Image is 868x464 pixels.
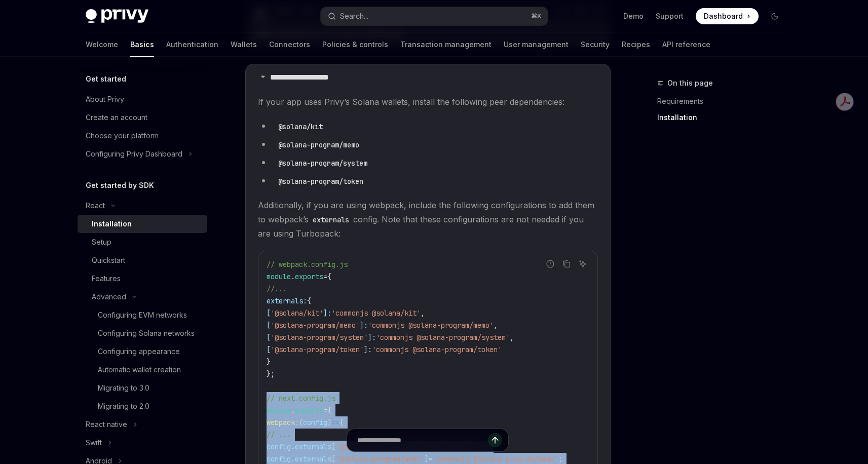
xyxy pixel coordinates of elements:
button: Report incorrect code [544,257,557,270]
span: module [267,406,291,415]
span: ⌘ K [531,12,542,20]
code: @solana-program/token [274,176,367,187]
a: Setup [78,233,207,251]
div: Installation [92,218,132,230]
span: config [303,418,327,427]
a: About Privy [78,90,207,108]
span: { [327,272,331,281]
span: 'commonjs @solana-program/token' [372,345,502,354]
a: Basics [130,32,154,57]
button: Copy the contents from the code block [560,257,573,270]
span: // next.config.js [267,394,335,403]
div: Swift [86,437,102,449]
div: Configuring appearance [98,345,180,358]
span: { [339,418,344,427]
a: Migrating to 3.0 [78,379,207,397]
span: 'commonjs @solana-program/system' [376,333,510,342]
a: Installation [78,215,207,233]
a: Configuring EVM networks [78,306,207,324]
span: ) [327,418,331,427]
div: Automatic wallet creation [98,364,181,376]
button: Search...⌘K [321,7,548,25]
a: Wallets [231,32,257,57]
a: API reference [662,32,710,57]
span: Dashboard [704,11,743,21]
span: ( [299,418,303,427]
div: Quickstart [92,254,125,266]
span: '@solana/kit' [271,308,323,318]
a: Authentication [166,32,218,57]
h5: Get started by SDK [86,179,154,191]
button: React native [78,415,207,434]
div: Features [92,273,121,285]
span: //... [267,284,287,293]
div: Migrating to 2.0 [98,400,149,412]
span: }; [267,369,275,378]
span: webpack [267,418,295,427]
span: , [421,308,425,318]
a: Configuring Solana networks [78,324,207,342]
span: ]: [368,333,376,342]
div: Configuring Solana networks [98,327,195,339]
a: Support [656,11,684,21]
a: Choose your platform [78,127,207,145]
input: Ask a question... [357,429,488,451]
a: Welcome [86,32,118,57]
span: } [267,357,271,366]
span: externals: [267,296,307,305]
span: [ [267,308,271,318]
span: 'commonjs @solana-program/memo' [368,321,494,330]
span: { [327,406,331,415]
a: Policies & controls [322,32,388,57]
span: exports [295,406,323,415]
div: Advanced [92,291,126,303]
a: Requirements [657,93,791,109]
a: Migrating to 2.0 [78,397,207,415]
h5: Get started [86,73,126,85]
a: Security [581,32,610,57]
code: @solana/kit [274,121,327,132]
div: About Privy [86,93,124,105]
a: Automatic wallet creation [78,361,207,379]
div: Create an account [86,111,147,124]
a: Create an account [78,108,207,127]
span: Additionally, if you are using webpack, include the following configurations to add them to webpa... [258,198,598,241]
span: , [510,333,514,342]
span: ]: [323,308,331,318]
a: Features [78,269,207,288]
span: '@solana-program/memo' [271,321,360,330]
span: , [494,321,498,330]
span: // webpack.config.js [267,260,348,269]
span: module [267,272,291,281]
div: Choose your platform [86,130,159,142]
div: Configuring Privy Dashboard [86,148,182,160]
span: ]: [364,345,372,354]
a: Connectors [269,32,310,57]
button: Configuring Privy Dashboard [78,145,207,163]
code: externals [309,214,353,225]
a: Transaction management [400,32,492,57]
div: Setup [92,236,111,248]
span: = [323,272,327,281]
span: If your app uses Privy’s Solana wallets, install the following peer dependencies: [258,95,598,109]
span: . [291,406,295,415]
span: : [295,418,299,427]
span: On this page [667,77,713,89]
span: = [323,406,327,415]
a: Recipes [622,32,650,57]
span: [ [267,333,271,342]
a: Dashboard [696,8,759,24]
a: Demo [623,11,644,21]
button: React [78,197,207,215]
a: Quickstart [78,251,207,269]
span: . [291,272,295,281]
div: React [86,200,105,212]
button: Swift [78,434,207,452]
span: { [307,296,311,305]
code: @solana-program/system [274,158,371,169]
span: '@solana-program/token' [271,345,364,354]
button: Advanced [78,288,207,306]
span: '@solana-program/system' [271,333,368,342]
button: Send message [488,433,502,447]
span: exports [295,272,323,281]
